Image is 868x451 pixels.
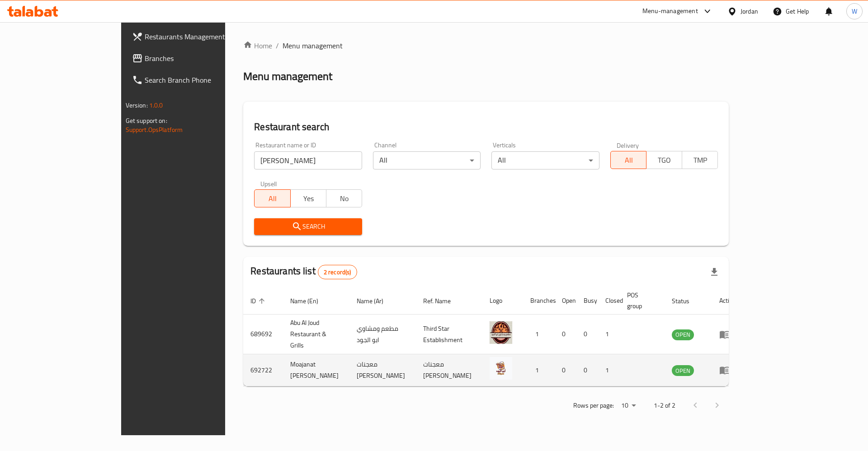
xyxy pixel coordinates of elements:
span: TGO [650,154,679,167]
span: Get support on: [126,115,167,127]
span: W [852,6,857,16]
span: Restaurants Management [145,31,259,42]
div: Total records count [318,265,357,279]
span: Yes [294,192,323,205]
img: Abu Al Joud Restaurant & Grills [490,321,512,344]
th: Logo [482,287,523,315]
div: Jordan [741,6,758,16]
th: Open [555,287,576,315]
table: enhanced table [243,287,743,386]
div: Export file [703,261,725,283]
p: Rows per page: [573,400,614,411]
span: 1.0.0 [149,99,163,111]
button: All [254,189,290,207]
nav: breadcrumb [243,40,729,51]
button: TMP [682,151,718,169]
label: Delivery [617,142,639,148]
div: All [373,151,481,169]
div: Menu-management [642,6,698,17]
th: Closed [598,287,620,315]
a: Branches [125,47,266,69]
button: Yes [290,189,326,207]
h2: Restaurants list [250,264,357,279]
td: 0 [555,315,576,354]
th: Action [712,287,743,315]
span: Menu management [283,40,343,51]
td: 0 [576,315,598,354]
td: معجنات [PERSON_NAME] [416,354,482,386]
input: Search for restaurant name or ID.. [254,151,362,169]
th: Branches [523,287,555,315]
span: Status [672,296,701,306]
label: Upsell [260,180,277,187]
div: Rows per page: [618,399,639,413]
div: Menu [719,365,736,376]
span: Search [261,221,355,232]
a: Restaurants Management [125,26,266,47]
td: 1 [523,315,555,354]
img: Moajanat Abu Al-Joud [490,357,512,380]
td: Moajanat [PERSON_NAME] [283,354,349,386]
a: Support.OpsPlatform [126,124,183,136]
th: Busy [576,287,598,315]
td: 1 [598,354,620,386]
button: TGO [646,151,682,169]
span: Name (Ar) [357,296,395,306]
span: 2 record(s) [318,268,357,277]
td: 0 [576,354,598,386]
span: All [258,192,287,205]
a: Search Branch Phone [125,69,266,91]
span: No [330,192,359,205]
span: All [614,154,643,167]
span: TMP [686,154,714,167]
td: مطعم ومشاوي ابو الجود [349,315,416,354]
li: / [276,40,279,51]
td: 1 [598,315,620,354]
td: Abu Al Joud Restaurant & Grills [283,315,349,354]
button: All [610,151,646,169]
p: 1-2 of 2 [654,400,675,411]
span: ID [250,296,268,306]
span: OPEN [672,366,694,376]
button: Search [254,218,362,235]
span: Version: [126,99,148,111]
div: All [491,151,599,169]
h2: Restaurant search [254,120,718,134]
span: Ref. Name [423,296,462,306]
td: 0 [555,354,576,386]
span: Branches [145,53,259,64]
td: Third Star Establishment [416,315,482,354]
span: OPEN [672,329,694,340]
span: Search Branch Phone [145,75,259,85]
td: 1 [523,354,555,386]
span: POS group [627,290,654,311]
span: Name (En) [290,296,330,306]
h2: Menu management [243,69,332,84]
button: No [326,189,362,207]
div: OPEN [672,365,694,376]
td: معجنات [PERSON_NAME] [349,354,416,386]
div: Menu [719,329,736,340]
